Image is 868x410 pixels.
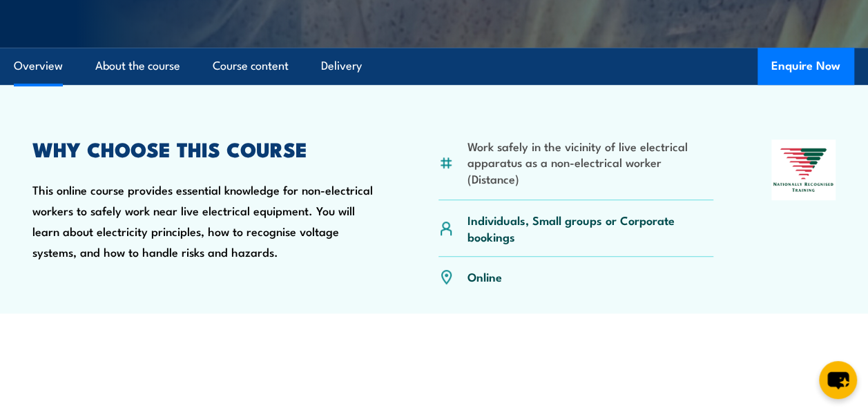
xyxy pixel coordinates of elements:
[213,48,289,84] a: Course content
[32,139,380,157] h2: WHY CHOOSE THIS COURSE
[32,139,380,296] div: This online course provides essential knowledge for non-electrical workers to safely work near li...
[771,139,836,200] img: Nationally Recognised Training logo.
[467,138,713,186] li: Work safely in the vicinity of live electrical apparatus as a non-electrical worker (Distance)
[95,48,180,84] a: About the course
[467,269,501,284] p: Online
[467,212,713,244] p: Individuals, Small groups or Corporate bookings
[758,48,854,85] button: Enquire Now
[819,361,857,399] button: chat-button
[14,48,63,84] a: Overview
[321,48,362,84] a: Delivery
